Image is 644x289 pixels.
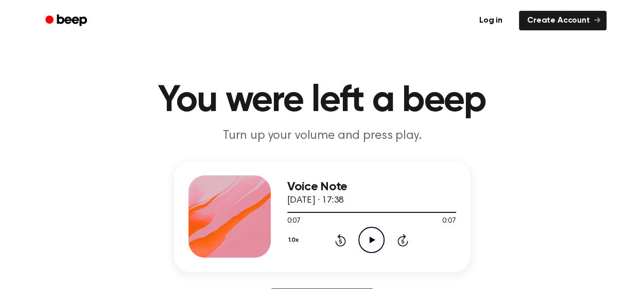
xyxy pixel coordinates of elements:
span: [DATE] · 17:38 [287,196,344,205]
h3: Voice Note [287,180,456,194]
h1: You were left a beep [59,82,586,119]
a: Beep [38,11,96,31]
a: Log in [469,9,513,32]
span: 0:07 [287,216,301,227]
button: 1.0x [287,231,303,249]
span: 0:07 [442,216,456,227]
p: Turn up your volume and press play. [125,128,520,144]
a: Create Account [519,11,606,30]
